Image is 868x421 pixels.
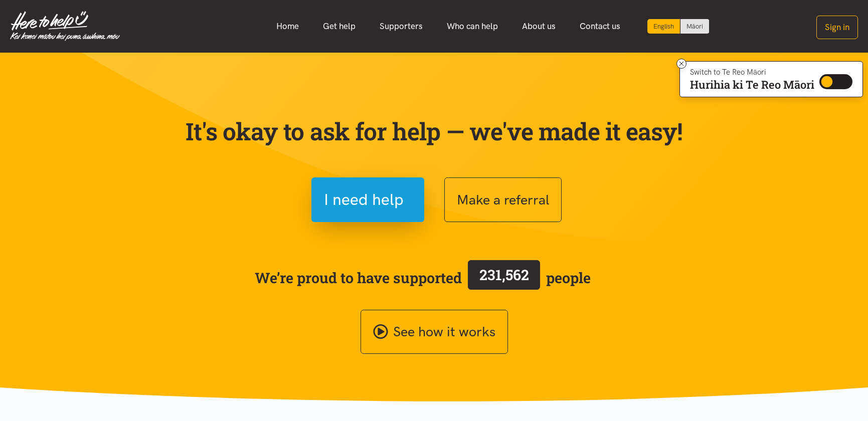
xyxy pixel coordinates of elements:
[680,19,709,34] a: Switch to Te Reo Māori
[816,16,858,39] button: Sign in
[255,258,591,297] span: We’re proud to have supported people
[690,69,814,75] p: Switch to Te Reo Māori
[311,177,424,222] button: I need help
[368,16,435,37] a: Supporters
[479,265,529,284] span: 231,562
[462,258,546,297] a: 231,562
[568,16,632,37] a: Contact us
[647,19,710,34] div: Language toggle
[324,187,404,213] span: I need help
[184,117,685,146] p: It's okay to ask for help — we've made it easy!
[690,80,814,89] p: Hurihia ki Te Reo Māori
[510,16,568,37] a: About us
[311,16,368,37] a: Get help
[444,177,562,222] button: Make a referral
[264,16,311,37] a: Home
[361,310,508,354] a: See how it works
[10,11,120,41] img: Home
[435,16,510,37] a: Who can help
[647,19,680,34] div: Current language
